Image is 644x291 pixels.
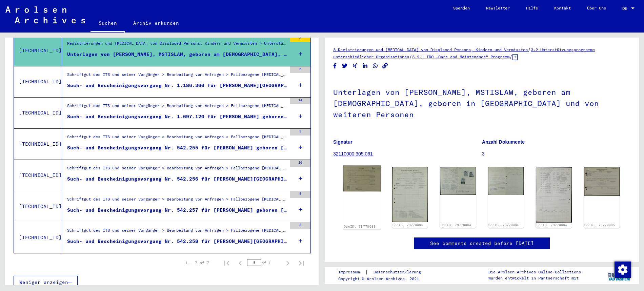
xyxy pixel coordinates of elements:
img: 004.jpg [536,167,572,223]
a: 3 Registrierungen und [MEDICAL_DATA] von Displaced Persons, Kindern und Vermissten [333,47,528,52]
button: Weniger anzeigen [14,276,78,289]
img: Zustimmung ändern [615,262,631,278]
td: [TECHNICAL_ID] [14,128,62,160]
div: of 1 [247,259,281,266]
div: Schriftgut des ITS und seiner Vorgänger > Bearbeitung von Anfragen > Fallbezogene [MEDICAL_DATA] ... [67,165,287,174]
div: Schriftgut des ITS und seiner Vorgänger > Bearbeitung von Anfragen > Fallbezogene [MEDICAL_DATA] ... [67,134,287,143]
div: Unterlagen von [PERSON_NAME], MSTISLAW, geboren am [DEMOGRAPHIC_DATA], geboren in [GEOGRAPHIC_DAT... [67,51,287,58]
div: Schriftgut des ITS und seiner Vorgänger > Bearbeitung von Anfragen > Fallbezogene [MEDICAL_DATA] ... [67,196,287,206]
a: DocID: 79770083 [344,225,376,229]
div: 8 [290,222,310,229]
button: Share on WhatsApp [372,62,379,70]
td: [TECHNICAL_ID] [14,97,62,128]
p: Copyright © Arolsen Archives, 2021 [338,276,429,282]
button: Last page [295,256,308,270]
div: 9 [290,191,310,198]
div: Such- und Bescheinigungsvorgang Nr. 542.255 für [PERSON_NAME] geboren [DEMOGRAPHIC_DATA] [67,144,287,151]
div: | [338,269,429,276]
a: DocID: 79770084 [488,223,519,227]
h1: Unterlagen von [PERSON_NAME], MSTISLAW, geboren am [DEMOGRAPHIC_DATA], geboren in [GEOGRAPHIC_DAT... [333,77,630,129]
div: Schriftgut des ITS und seiner Vorgänger > Bearbeitung von Anfragen > Fallbezogene [MEDICAL_DATA] ... [67,227,287,237]
button: Copy link [382,62,389,70]
span: Weniger anzeigen [19,279,68,285]
div: Schriftgut des ITS und seiner Vorgänger > Bearbeitung von Anfragen > Fallbezogene [MEDICAL_DATA] ... [67,71,287,81]
div: 10 [290,160,310,167]
div: Schriftgut des ITS und seiner Vorgänger > Bearbeitung von Anfragen > Fallbezogene [MEDICAL_DATA] ... [67,103,287,112]
div: 9 [290,129,310,136]
a: DocID: 79770084 [441,223,471,227]
img: 002.jpg [440,167,476,195]
img: 001.jpg [343,166,381,192]
button: Share on Xing [351,62,359,70]
a: Suchen [90,15,125,33]
span: / [409,54,412,60]
p: wurden entwickelt in Partnerschaft mit [488,275,581,281]
div: Such- und Bescheinigungsvorgang Nr. 542.257 für [PERSON_NAME] geboren [DEMOGRAPHIC_DATA] [67,207,287,214]
button: Share on LinkedIn [362,62,369,70]
img: yv_logo.png [607,267,632,284]
a: 32110000 305.061 [333,151,373,157]
a: Impressum [338,269,365,276]
div: 1 – 7 of 7 [185,260,209,266]
a: Datenschutzerklärung [368,269,429,276]
p: Die Arolsen Archives Online-Collections [488,269,581,275]
div: Such- und Bescheinigungsvorgang Nr. 542.258 für [PERSON_NAME][GEOGRAPHIC_DATA] geboren [DEMOGRAPH... [67,238,287,245]
td: [TECHNICAL_ID] [14,191,62,222]
button: First page [220,256,234,270]
a: DocID: 79770084 [537,223,567,227]
img: 001.jpg [392,167,428,222]
a: Archiv erkunden [125,15,187,31]
button: Share on Twitter [341,62,348,70]
div: Such- und Bescheinigungsvorgang Nr. 1.697.120 für [PERSON_NAME] geboren [DEMOGRAPHIC_DATA] [67,113,287,120]
button: Previous page [234,256,247,270]
a: 3.2.1 IRO „Care and Maintenance“ Programm [412,54,509,59]
span: / [528,46,531,53]
div: Such- und Bescheinigungsvorgang Nr. 1.186.360 für [PERSON_NAME][GEOGRAPHIC_DATA] geboren [DEMOGRA... [67,82,287,89]
a: DocID: 79770085 [584,223,615,227]
button: Next page [281,256,295,270]
b: Signatur [333,139,353,145]
p: 3 [482,150,630,158]
td: [TECHNICAL_ID] [14,222,62,253]
b: Anzahl Dokumente [482,139,525,145]
a: See comments created before [DATE] [430,240,534,247]
span: / [509,54,512,60]
img: Arolsen_neg.svg [5,6,85,23]
div: Registrierungen und [MEDICAL_DATA] von Displaced Persons, Kindern und Vermissten > Unterstützungs... [67,40,287,50]
div: Such- und Bescheinigungsvorgang Nr. 542.256 für [PERSON_NAME][GEOGRAPHIC_DATA] geboren [DEMOGRAPH... [67,175,287,183]
img: 001.jpg [584,167,620,196]
a: DocID: 79770084 [393,223,423,227]
td: [TECHNICAL_ID] [14,160,62,191]
img: 003.jpg [488,167,524,195]
button: Share on Facebook [331,62,339,70]
span: DE [622,6,630,11]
